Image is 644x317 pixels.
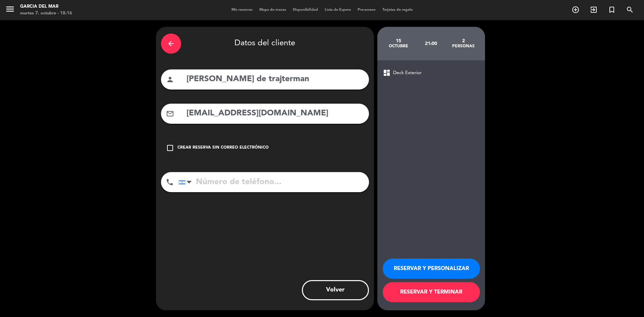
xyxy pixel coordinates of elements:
[186,72,364,86] input: Nombre del cliente
[447,38,480,44] div: 2
[256,8,289,12] span: Mapa de mesas
[321,8,354,12] span: Lista de Espera
[166,178,174,186] i: phone
[590,6,598,14] i: exit_to_app
[20,3,72,10] div: Garcia del Mar
[179,172,194,192] div: Argentina: +54
[608,6,616,14] i: turned_in_not
[5,4,15,16] button: menu
[166,110,174,118] i: mail_outline
[379,8,416,12] span: Tarjetas de regalo
[383,259,480,279] button: RESERVAR Y PERSONALIZAR
[166,75,174,84] i: person
[626,6,634,14] i: search
[382,38,415,44] div: 15
[167,40,175,48] i: arrow_back
[383,282,480,302] button: RESERVAR Y TERMINAR
[572,6,580,14] i: add_circle_outline
[382,44,415,49] div: octubre
[161,32,369,55] div: Datos del cliente
[415,32,447,55] div: 21:00
[186,107,364,120] input: Email del cliente
[393,69,422,77] span: Deck Exterior
[166,144,174,152] i: check_box_outline_blank
[289,8,321,12] span: Disponibilidad
[354,8,379,12] span: Pre-acceso
[5,4,15,14] i: menu
[228,8,256,12] span: Mis reservas
[177,145,269,151] div: Crear reserva sin correo electrónico
[383,69,391,77] span: dashboard
[302,280,369,300] button: Volver
[178,172,369,192] input: Número de teléfono...
[20,10,72,17] div: martes 7. octubre - 18:16
[447,44,480,49] div: personas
